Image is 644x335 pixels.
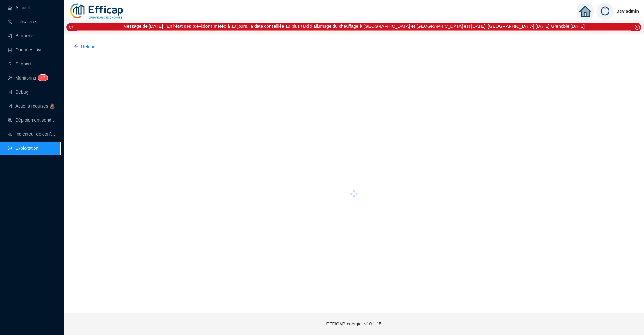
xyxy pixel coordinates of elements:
span: arrow-left [74,44,79,49]
div: Message de [DATE] : En l'état des prévisions météo à 10 jours, la date conseillée au plus tard d'... [123,23,585,30]
img: power [596,3,614,20]
a: slidersExploitation [8,146,38,151]
span: 4 [41,75,43,80]
a: codeDebug [8,89,28,95]
a: homeAccueil [8,5,30,10]
a: questionSupport [8,61,31,66]
a: monitorMonitoring42 [8,75,46,80]
span: Dev admin [616,1,639,21]
button: Retour [69,42,100,52]
span: Retour [81,43,95,50]
span: check-square [8,104,12,108]
span: home [579,5,591,17]
sup: 42 [38,75,47,81]
span: 2 [43,75,45,80]
span: EFFICAP-énergie - v10.1.15 [326,321,382,326]
a: teamUtilisateurs [8,19,37,24]
span: Actions requises 🚨 [15,103,55,109]
a: clusterDéploiement sondes [8,118,56,123]
i: 1 / 3 [68,25,74,30]
a: notificationBannières [8,33,35,38]
a: databaseDonnées Live [8,47,43,52]
span: close-circle [635,25,640,30]
a: heat-mapIndicateur de confort [8,132,56,137]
